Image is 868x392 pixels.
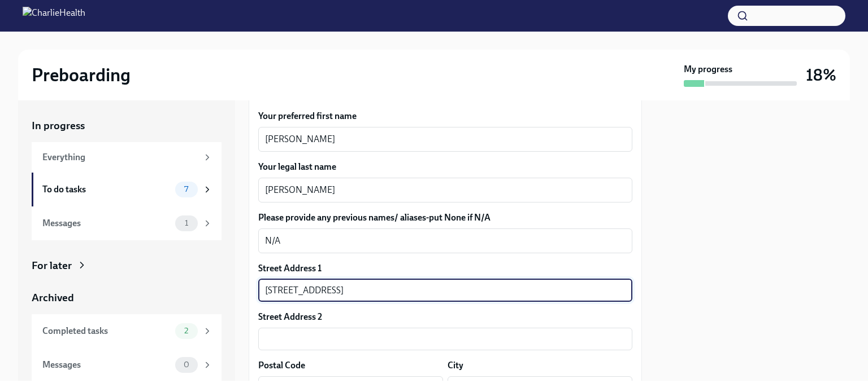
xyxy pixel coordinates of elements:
[42,183,171,196] div: To do tasks
[32,290,222,305] a: Archived
[177,327,195,335] span: 2
[258,262,322,275] label: Street Address 1
[32,258,72,273] div: For later
[258,110,632,122] label: Your preferred first name
[448,359,463,372] label: City
[32,258,222,273] a: For later
[258,212,632,224] label: Please provide any previous names/ aliases-put None if N/A
[32,206,222,240] a: Messages1
[32,64,131,86] h2: Preboarding
[265,234,626,248] textarea: N/A
[32,173,222,206] a: To do tasks7
[177,360,196,369] span: 0
[42,217,171,230] div: Messages
[258,161,632,173] label: Your legal last name
[684,63,732,76] strong: My progress
[265,133,626,146] textarea: [PERSON_NAME]
[806,65,836,85] h3: 18%
[32,118,222,133] a: In progress
[42,151,198,164] div: Everything
[177,185,195,193] span: 7
[42,325,171,337] div: Completed tasks
[265,183,626,197] textarea: [PERSON_NAME]
[258,359,305,372] label: Postal Code
[32,314,222,348] a: Completed tasks2
[32,348,222,382] a: Messages0
[42,359,171,371] div: Messages
[178,219,195,227] span: 1
[258,311,322,323] label: Street Address 2
[23,7,85,25] img: CharlieHealth
[32,142,222,173] a: Everything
